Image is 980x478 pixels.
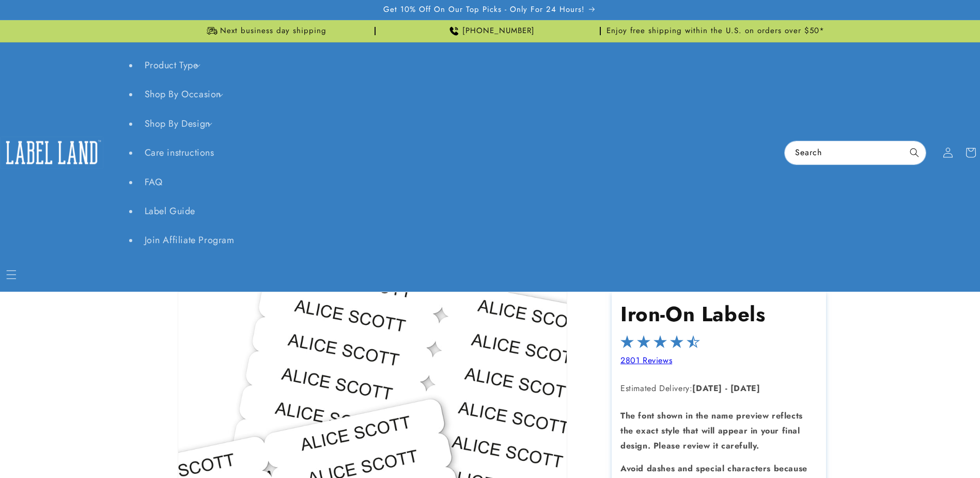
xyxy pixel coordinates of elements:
div: Announcement [154,20,376,42]
a: Product Type [145,58,198,72]
span: Shop By Occasion [145,87,222,101]
div: Announcement [380,20,601,42]
p: Estimated Delivery: [620,381,817,396]
strong: [DATE] [730,382,760,394]
span: Care instructions [145,146,214,159]
a: Join Affiliate Program [138,226,241,255]
strong: The font shown in the name preview reflects the exact style that will appear in your final design... [620,410,803,452]
span: FAQ [145,175,163,189]
a: Shop By Design [145,117,210,130]
strong: [DATE] [692,382,722,394]
summary: Shop By Occasion [138,80,228,109]
span: Next business day shipping [220,26,326,36]
a: Care instructions [138,138,221,167]
button: Search [903,141,926,164]
span: Label Guide [145,204,196,218]
div: Announcement [605,20,826,42]
summary: Shop By Design [138,109,216,138]
a: FAQ [138,168,169,197]
span: 4.5-star overall rating [620,339,700,351]
span: [PHONE_NUMBER] [462,26,535,36]
strong: - [725,382,728,394]
a: 2801 Reviews [620,354,672,366]
span: Enjoy free shipping within the U.S. on orders over $50* [606,26,825,36]
summary: Product Type [138,51,205,80]
a: Label Guide [138,197,202,226]
span: Get 10% Off On Our Top Picks - Only For 24 Hours! [383,5,585,15]
span: Join Affiliate Program [145,233,235,247]
h1: Iron-On Labels [620,301,817,327]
